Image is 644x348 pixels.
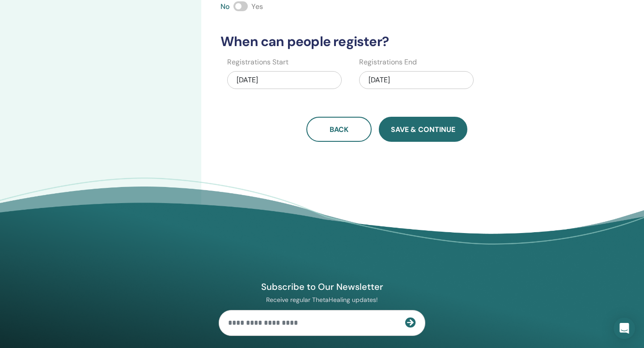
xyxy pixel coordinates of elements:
div: Open Intercom Messenger [614,318,635,339]
label: Registrations End [359,57,417,68]
span: Yes [251,2,263,11]
button: Back [306,117,372,142]
span: No [220,2,230,11]
div: [DATE] [359,71,474,89]
label: Registrations Start [227,57,288,68]
h4: Subscribe to Our Newsletter [219,281,425,293]
div: [DATE] [227,71,342,89]
p: Receive regular ThetaHealing updates! [219,296,425,304]
span: Back [330,125,348,134]
h3: When can people register? [215,34,559,50]
button: Save & Continue [379,117,467,142]
span: Save & Continue [391,125,455,134]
